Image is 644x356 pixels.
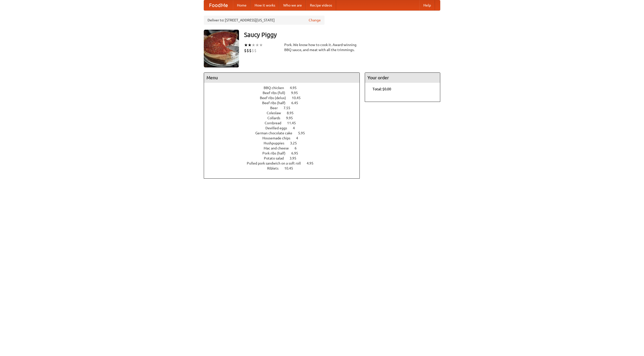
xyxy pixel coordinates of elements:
span: 9.95 [286,116,298,120]
span: 3.95 [290,156,301,160]
li: $ [244,48,247,53]
a: Pulled pork sandwich on a soft roll 4.95 [247,161,323,165]
a: Housemade chips 4 [262,136,307,140]
b: Total: $0.00 [373,87,391,91]
span: Devilled eggs [265,126,292,130]
span: 9.95 [291,91,303,95]
h3: Saucy Piggy [244,30,440,40]
a: Beer 7.55 [270,106,300,110]
a: How it works [251,0,279,10]
a: Hushpuppies 3.25 [264,141,306,145]
a: Devilled eggs 4 [265,126,304,130]
a: Beef ribs (half) 6.45 [262,101,307,105]
span: Coleslaw [267,111,286,115]
span: 5.95 [298,131,310,135]
a: Collards 9.95 [267,116,302,120]
span: Beef ribs (full) [263,91,290,95]
span: 6.45 [291,101,303,105]
a: Pork ribs (half) 6.95 [262,151,307,155]
img: angular.jpg [204,30,239,67]
a: BBQ chicken 4.95 [264,86,306,90]
a: Mac and cheese 6 [264,146,306,150]
a: Potato salad 3.95 [264,156,306,160]
a: Who we are [279,0,306,10]
span: 6 [295,146,302,150]
span: Beer [270,106,283,110]
span: 4.95 [290,86,302,90]
span: BBQ chicken [264,86,289,90]
span: Cornbread [265,121,286,125]
li: $ [254,48,257,53]
a: Beef ribs (delux) 10.45 [260,96,310,100]
span: Potato salad [264,156,289,160]
a: Help [419,0,435,10]
li: ★ [248,42,252,48]
div: Pork. We know how to cook it. Award-winning BBQ sauce, and meat with all the trimmings. [284,42,360,52]
span: Mac and cheese [264,146,294,150]
a: Riblets 10.45 [267,166,302,170]
span: German chocolate cake [255,131,297,135]
span: Housemade chips [262,136,295,140]
span: Pork ribs (half) [262,151,291,155]
a: German chocolate cake 5.95 [255,131,314,135]
a: FoodMe [204,0,233,10]
li: $ [249,48,252,53]
h4: Menu [204,73,359,83]
span: Riblets [267,166,284,170]
span: 4 [296,136,303,140]
li: $ [252,48,254,53]
li: $ [247,48,249,53]
span: 4 [293,126,300,130]
div: Deliver to: [STREET_ADDRESS][US_STATE] [204,16,325,25]
span: 3.25 [290,141,302,145]
span: Collards [267,116,285,120]
span: 4.95 [307,161,318,165]
a: Change [309,18,321,23]
a: Beef ribs (full) 9.95 [263,91,307,95]
h4: Your order [365,73,440,83]
span: 10.45 [284,166,298,170]
a: Cornbread 11.45 [265,121,305,125]
li: ★ [255,42,259,48]
span: 8.95 [287,111,299,115]
span: Hushpuppies [264,141,289,145]
li: ★ [259,42,263,48]
span: 11.45 [287,121,301,125]
span: Beef ribs (delux) [260,96,291,100]
a: Recipe videos [306,0,336,10]
span: 10.45 [292,96,306,100]
a: Coleslaw 8.95 [267,111,303,115]
span: 6.95 [291,151,303,155]
a: Home [233,0,251,10]
li: ★ [252,42,255,48]
li: ★ [244,42,248,48]
span: 7.55 [284,106,295,110]
span: Pulled pork sandwich on a soft roll [247,161,306,165]
span: Beef ribs (half) [262,101,291,105]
